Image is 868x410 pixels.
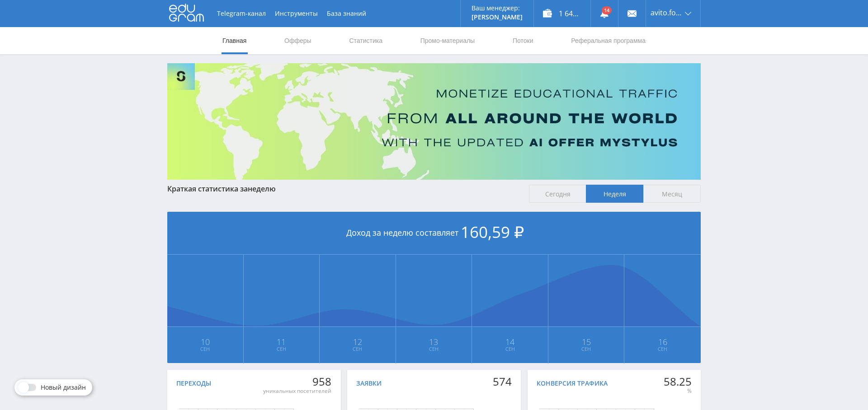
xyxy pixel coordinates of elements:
[244,338,319,345] span: 11
[244,345,319,353] span: Сен
[320,345,395,353] span: Сен
[664,375,692,388] div: 58.25
[625,345,700,353] span: Сен
[348,27,383,54] a: Статистика
[168,338,243,345] span: 10
[461,221,524,242] span: 160,59 ₽
[41,384,86,391] span: Новый дизайн
[420,27,476,54] a: Промо-материалы
[651,9,682,16] span: avito.formulatraffica26
[512,27,534,54] a: Потоки
[263,375,331,388] div: 958
[472,345,547,353] span: Сен
[549,338,624,345] span: 15
[168,345,243,353] span: Сен
[320,338,395,345] span: 12
[263,387,331,395] div: уникальных посетителей
[570,27,646,54] a: Реферальная программа
[493,375,512,388] div: 574
[167,63,701,180] img: Banner
[222,27,247,54] a: Главная
[664,387,692,395] div: %
[472,5,523,12] p: Ваш менеджер:
[283,27,312,54] a: Офферы
[529,185,586,203] span: Сегодня
[396,338,472,345] span: 13
[167,185,520,193] div: Краткая статистика за
[248,184,276,194] span: неделю
[549,345,624,353] span: Сен
[176,380,211,387] div: Переходы
[625,338,700,345] span: 16
[396,345,472,353] span: Сен
[472,338,547,345] span: 14
[167,212,701,255] div: Доход за неделю составляет
[537,380,608,387] div: Конверсия трафика
[356,380,382,387] div: Заявки
[472,14,523,21] p: [PERSON_NAME]
[643,185,701,203] span: Месяц
[586,185,643,203] span: Неделя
